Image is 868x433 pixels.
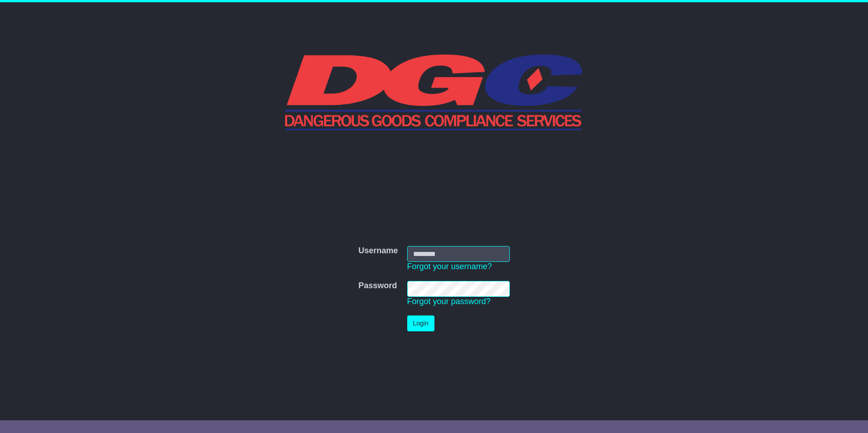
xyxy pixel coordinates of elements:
img: DGC QLD [285,53,583,130]
label: Username [358,246,398,256]
a: Forgot your password? [407,297,491,306]
label: Password [358,281,397,291]
button: Login [407,315,434,331]
a: Forgot your username? [407,262,492,271]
